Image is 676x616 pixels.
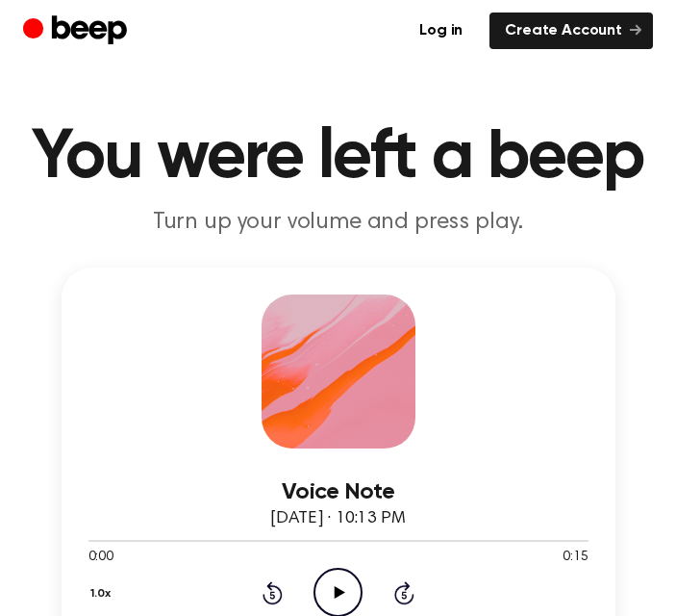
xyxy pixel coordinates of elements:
[563,548,588,568] span: 0:15
[88,479,588,505] h3: Voice Note
[88,577,118,610] button: 1.0x
[404,13,478,49] a: Log in
[23,208,653,237] p: Turn up your volume and press play.
[270,510,405,527] span: [DATE] · 10:13 PM
[23,13,132,50] a: Beep
[88,548,113,568] span: 0:00
[489,13,653,49] a: Create Account
[23,123,653,192] h1: You were left a beep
